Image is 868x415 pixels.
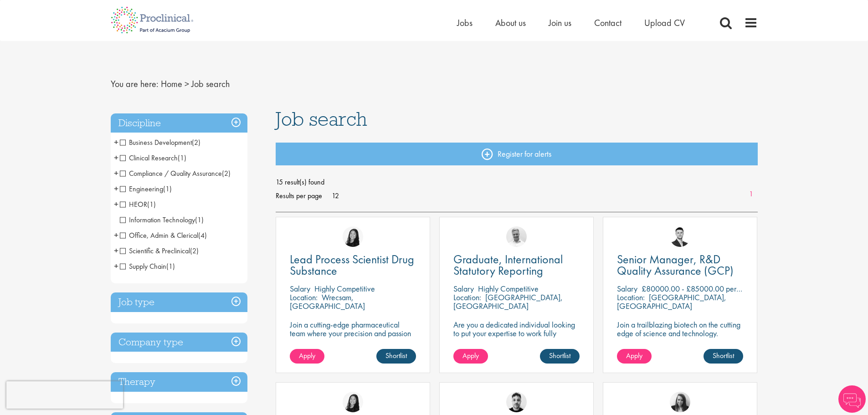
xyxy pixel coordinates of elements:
[198,231,207,240] span: (4)
[343,392,363,412] a: Numhom Sudsok
[111,113,247,133] h3: Discipline
[222,169,231,178] span: (2)
[114,182,118,195] span: +
[453,349,488,364] a: Apply
[120,215,204,225] span: Information Technology
[111,333,247,352] h3: Company type
[192,138,200,147] span: (2)
[704,349,743,364] a: Shortlist
[120,153,178,163] span: Clinical Research
[290,320,416,355] p: Join a cutting-edge pharmaceutical team where your precision and passion for quality will help sh...
[195,215,204,225] span: (1)
[276,189,322,203] span: Results per page
[114,259,118,273] span: +
[549,17,571,29] a: Join us
[120,261,175,271] span: Supply Chain
[114,244,118,257] span: +
[185,78,189,90] span: >
[453,320,580,346] p: Are you a dedicated individual looking to put your expertise to work fully flexibly in a hybrid p...
[670,392,690,412] img: Terri-Anne Gray
[540,349,580,364] a: Shortlist
[453,292,563,311] p: [GEOGRAPHIC_DATA], [GEOGRAPHIC_DATA]
[343,226,363,247] img: Numhom Sudsok
[163,184,172,194] span: (1)
[114,197,118,211] span: +
[120,153,186,163] span: Clinical Research
[478,283,539,294] p: Highly Competitive
[290,292,318,302] span: Location:
[111,78,159,90] span: You are here:
[120,200,156,209] span: HEOR
[495,17,526,29] a: About us
[190,246,199,256] span: (2)
[745,189,758,200] a: 1
[276,107,367,131] span: Job search
[453,251,563,278] span: Graduate, International Statutory Reporting
[290,292,365,311] p: Wrecsam, [GEOGRAPHIC_DATA]
[453,254,580,277] a: Graduate, International Statutory Reporting
[120,246,190,256] span: Scientific & Preclinical
[626,351,642,360] span: Apply
[120,231,207,240] span: Office, Admin & Clerical
[642,283,759,294] p: £80000.00 - £85000.00 per annum
[594,17,621,29] a: Contact
[120,169,222,178] span: Compliance / Quality Assurance
[6,381,123,409] iframe: reCAPTCHA
[120,184,163,194] span: Engineering
[453,292,481,302] span: Location:
[161,78,182,90] a: breadcrumb link
[120,184,172,194] span: Engineering
[114,135,118,149] span: +
[120,138,200,147] span: Business Development
[453,283,474,294] span: Salary
[178,153,186,163] span: (1)
[147,200,156,209] span: (1)
[617,320,743,338] p: Join a trailblazing biotech on the cutting edge of science and technology.
[617,283,637,294] span: Salary
[290,254,416,277] a: Lead Process Scientist Drug Substance
[290,251,414,278] span: Lead Process Scientist Drug Substance
[114,151,118,164] span: +
[120,231,198,240] span: Office, Admin & Clerical
[120,246,199,256] span: Scientific & Preclinical
[506,392,527,412] img: Dean Fisher
[290,283,310,294] span: Salary
[462,351,479,360] span: Apply
[376,349,416,364] a: Shortlist
[276,175,758,189] span: 15 result(s) found
[617,292,726,311] p: [GEOGRAPHIC_DATA], [GEOGRAPHIC_DATA]
[314,283,375,294] p: Highly Competitive
[114,166,118,180] span: +
[617,349,652,364] a: Apply
[670,226,690,247] a: Joshua Godden
[120,169,231,178] span: Compliance / Quality Assurance
[120,200,147,209] span: HEOR
[617,251,734,278] span: Senior Manager, R&D Quality Assurance (GCP)
[276,143,758,165] a: Register for alerts
[299,351,315,360] span: Apply
[111,372,247,392] h3: Therapy
[191,78,230,90] span: Job search
[111,292,247,312] h3: Job type
[290,349,324,364] a: Apply
[506,226,527,247] img: Joshua Bye
[644,17,685,29] a: Upload CV
[457,17,473,29] a: Jobs
[120,261,166,271] span: Supply Chain
[617,254,743,277] a: Senior Manager, R&D Quality Assurance (GCP)
[617,292,645,302] span: Location:
[114,228,118,242] span: +
[838,385,866,413] img: Chatbot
